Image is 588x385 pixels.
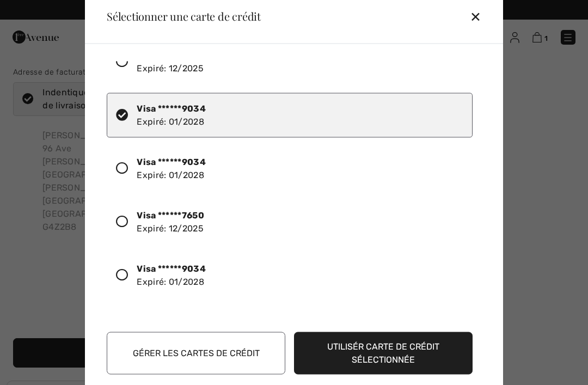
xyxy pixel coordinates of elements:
button: Gérer les cartes de crédit [107,332,285,374]
button: Utilisér carte de crédit sélectionnée [294,332,473,374]
div: Expiré: 01/2028 [137,155,206,181]
div: ✕ [470,5,490,28]
div: Expiré: 12/2025 [137,48,204,75]
div: Expiré: 01/2028 [137,102,206,128]
div: Expiré: 12/2025 [137,209,204,235]
div: Sélectionner une carte de crédit [98,11,261,22]
div: Expiré: 01/2028 [137,262,206,288]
